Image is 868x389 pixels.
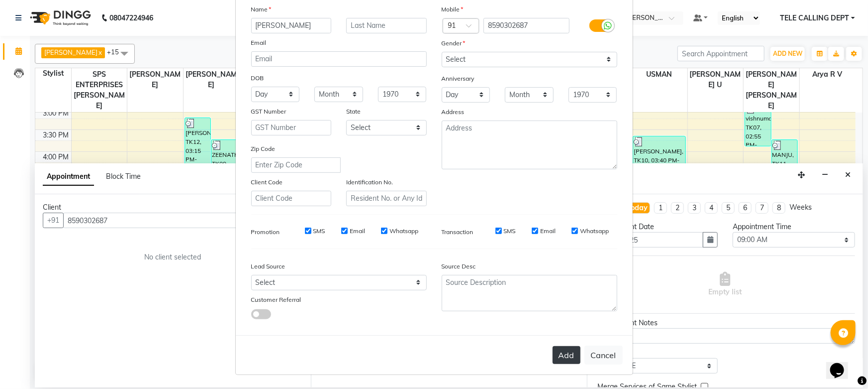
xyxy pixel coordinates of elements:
input: Email [251,51,427,67]
label: GST Number [251,107,287,116]
label: Name [251,5,272,14]
label: Address [442,108,465,117]
label: State [346,107,361,116]
label: SMS [504,227,516,236]
label: Client Code [251,178,283,187]
label: Promotion [251,228,280,237]
input: Resident No. or Any Id [346,191,427,206]
label: Source Desc [442,262,476,271]
label: Mobile [442,5,464,14]
label: Transaction [442,228,474,237]
label: Email [251,38,267,47]
input: Client Code [251,191,332,206]
label: Email [350,227,365,236]
input: Last Name [346,18,427,33]
label: Customer Referral [251,295,301,304]
button: Add [553,346,580,364]
label: DOB [251,74,264,83]
label: SMS [313,227,325,236]
label: Whatsapp [580,227,609,236]
input: Enter Zip Code [251,157,341,173]
input: First Name [251,18,332,33]
label: Identification No. [346,178,393,187]
label: Zip Code [251,144,276,153]
label: Lead Source [251,262,286,271]
label: Anniversary [442,74,475,83]
input: GST Number [251,120,332,135]
label: Email [540,227,556,236]
button: Cancel [584,346,623,365]
label: Whatsapp [389,227,418,236]
input: Mobile [483,18,570,33]
label: Gender [442,39,466,48]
